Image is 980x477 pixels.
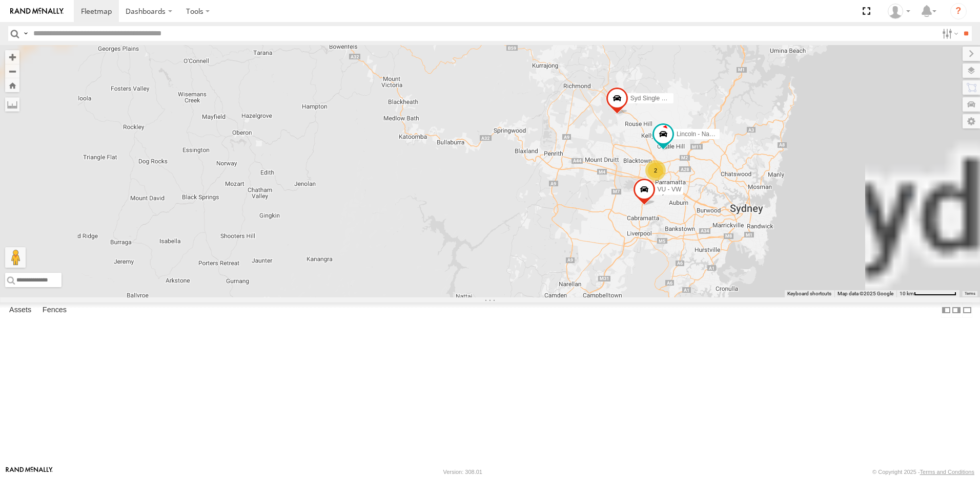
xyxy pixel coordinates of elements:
a: Visit our Website [6,467,53,477]
label: Dock Summary Table to the Left [941,302,951,317]
label: Assets [4,303,36,317]
button: Zoom in [5,50,19,64]
div: 2 [645,160,666,181]
img: rand-logo.svg [10,8,64,15]
span: Syd Single Cab - Navara [630,95,698,102]
button: Drag Pegman onto the map to open Street View [5,247,26,268]
div: Trevor Jensen [884,4,914,19]
label: Measure [5,97,19,112]
a: Terms and Conditions [920,469,974,475]
span: 10 km [900,291,914,296]
label: Fences [37,303,72,317]
label: Map Settings [963,114,980,128]
label: Hide Summary Table [962,302,972,317]
i: ? [950,3,967,19]
label: Dock Summary Table to the Right [951,302,962,317]
button: Zoom Home [5,78,19,92]
span: Map data ©2025 Google [838,291,893,296]
div: © Copyright 2025 - [872,469,974,475]
label: Search Query [22,26,30,41]
button: Map Scale: 10 km per 79 pixels [896,290,959,297]
span: VU - VW [658,186,682,193]
div: Version: 308.01 [443,469,482,475]
button: Keyboard shortcuts [787,290,831,297]
span: Lincoln - Navara [677,131,721,138]
label: Search Filter Options [938,26,960,41]
a: Terms (opens in new tab) [965,292,975,296]
button: Zoom out [5,64,19,78]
